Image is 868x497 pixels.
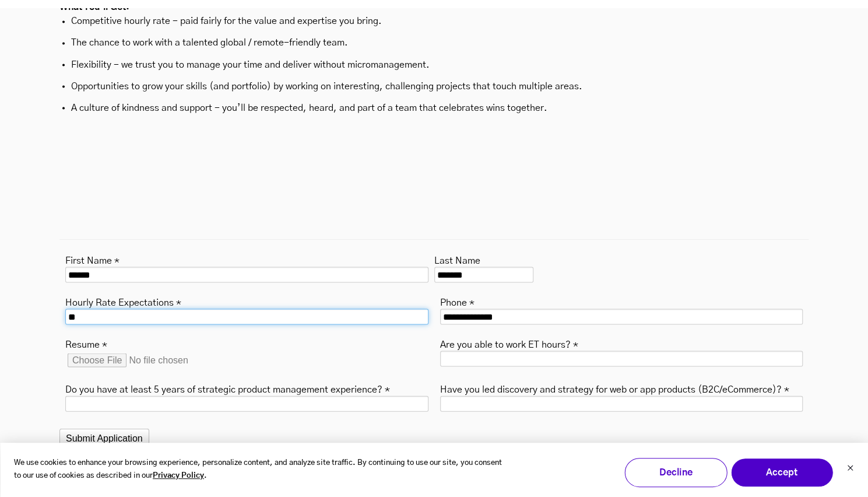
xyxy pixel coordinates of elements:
[71,15,797,27] p: Competitive hourly rate - paid fairly for the value and expertise you bring.
[153,470,204,483] a: Privacy Policy
[65,251,120,267] label: First Name *
[71,37,797,49] p: The chance to work with a talented global / remote-friendly team.
[440,380,789,395] label: Have you led discovery and strategy for web or app products (B2C/eCommerce)? *
[14,457,507,484] p: We use cookies to enhance your browsing experience, personalize content, and analyze site traffic...
[846,463,853,475] button: Dismiss cookie banner
[65,293,181,309] label: Hourly Rate Expectations *
[71,58,797,71] p: Flexibility - we trust you to manage your time and deliver without micromanagement.
[65,335,107,351] label: Resume *
[440,293,475,309] label: Phone *
[624,458,727,487] button: Decline
[71,101,797,114] p: A culture of kindness and support - you’ll be respected, heard, and part of a team that celebrate...
[434,251,480,267] label: Last Name
[730,458,833,487] button: Accept
[440,335,578,351] label: Are you able to work ET hours? *
[65,380,390,395] label: Do you have at least 5 years of strategic product management experience? *
[59,428,149,448] button: Submit Application
[71,80,797,92] p: Opportunities to grow your skills (and portfolio) by working on interesting, challenging projects...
